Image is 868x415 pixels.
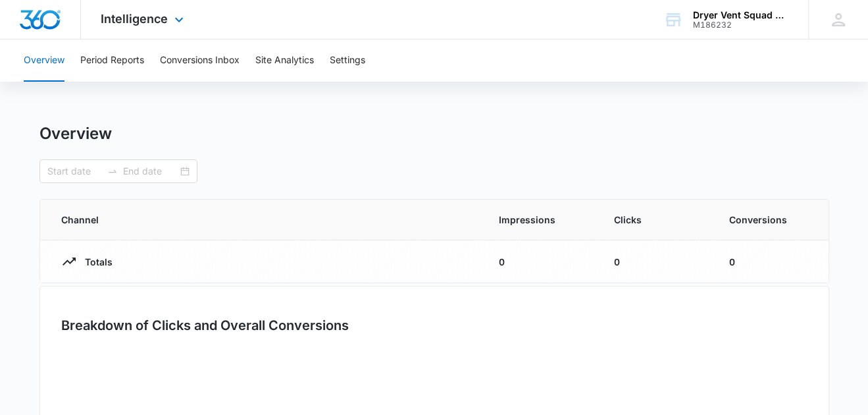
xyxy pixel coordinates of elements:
[160,40,240,82] button: Conversions Inbox
[61,316,349,335] h3: Breakdown of Clicks and Overall Conversions
[499,213,582,227] span: Impressions
[330,40,365,82] button: Settings
[101,12,168,26] span: Intelligence
[123,164,178,179] input: End date
[47,164,102,179] input: Start date
[483,240,598,283] td: 0
[80,40,144,82] button: Period Reports
[39,124,112,144] h1: Overview
[107,166,118,177] span: to
[693,20,789,30] div: account id
[77,255,113,269] p: Totals
[61,213,467,227] span: Channel
[24,40,64,82] button: Overview
[255,40,314,82] button: Site Analytics
[598,240,713,283] td: 0
[614,213,698,227] span: Clicks
[729,213,807,227] span: Conversions
[107,166,118,177] span: swap-right
[713,240,829,283] td: 0
[693,10,789,20] div: account name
